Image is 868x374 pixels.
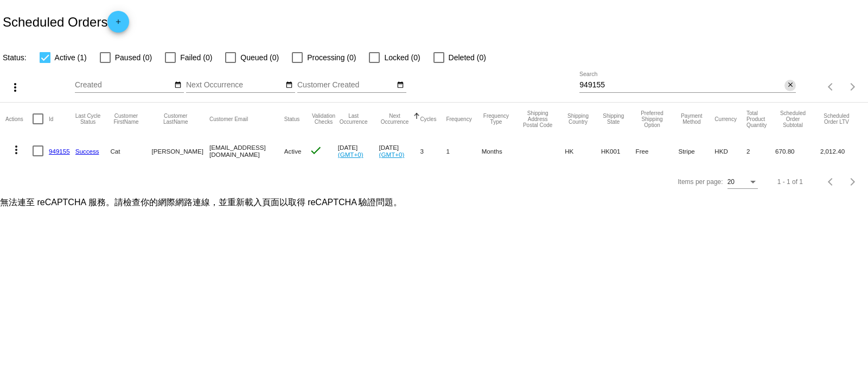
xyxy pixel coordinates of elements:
[10,143,23,156] mat-icon: more_vert
[679,113,705,125] button: Change sorting for PaymentMethod.Type
[75,81,173,90] input: Created
[842,171,864,193] button: Next page
[284,116,299,122] button: Change sorting for Status
[842,76,864,98] button: Next page
[110,135,151,167] mat-cell: Cat
[601,113,626,125] button: Change sorting for ShippingState
[110,113,142,125] button: Change sorting for CustomerFirstName
[775,135,820,167] mat-cell: 670.80
[679,135,715,167] mat-cell: Stripe
[777,178,803,186] div: 1 - 1 of 1
[379,113,411,125] button: Change sorting for NextOccurrenceUtc
[446,135,481,167] mat-cell: 1
[338,151,363,158] a: (GMT+0)
[285,81,293,90] mat-icon: date_range
[180,51,212,64] span: Failed (0)
[5,103,33,135] mat-header-cell: Actions
[727,178,735,186] span: 20
[152,113,200,125] button: Change sorting for CustomerLastName
[565,113,591,125] button: Change sorting for ShippingCountry
[820,76,842,98] button: Previous page
[49,148,70,155] a: 949155
[787,81,794,90] mat-icon: close
[601,135,636,167] mat-cell: HK001
[309,103,338,135] mat-header-cell: Validation Checks
[186,81,284,90] input: Next Occurrence
[784,80,796,91] button: Clear
[55,51,87,64] span: Active (1)
[820,135,863,167] mat-cell: 2,012.40
[338,135,379,167] mat-cell: [DATE]
[152,135,209,167] mat-cell: [PERSON_NAME]
[775,110,810,128] button: Change sorting for Subtotal
[714,116,737,122] button: Change sorting for CurrencyIso
[446,116,471,122] button: Change sorting for Frequency
[482,135,521,167] mat-cell: Months
[49,116,53,122] button: Change sorting for Id
[379,151,405,158] a: (GMT+0)
[636,135,679,167] mat-cell: Free
[3,11,129,33] h2: Scheduled Orders
[115,51,152,64] span: Paused (0)
[714,135,746,167] mat-cell: HKD
[397,81,404,90] mat-icon: date_range
[284,148,302,155] span: Active
[520,110,555,128] button: Change sorting for ShippingPostcode
[746,103,775,135] mat-header-cell: Total Product Quantity
[820,171,842,193] button: Previous page
[565,135,601,167] mat-cell: HK
[209,135,284,167] mat-cell: [EMAIL_ADDRESS][DOMAIN_NAME]
[309,144,322,157] mat-icon: check
[420,135,446,167] mat-cell: 3
[727,179,758,186] mat-select: Items per page:
[579,81,784,90] input: Search
[379,135,420,167] mat-cell: [DATE]
[678,178,723,186] div: Items per page:
[820,113,853,125] button: Change sorting for LifetimeValue
[746,135,775,167] mat-cell: 2
[636,110,669,128] button: Change sorting for PreferredShippingOption
[75,148,99,155] a: Success
[174,81,182,90] mat-icon: date_range
[297,81,395,90] input: Customer Created
[240,51,279,64] span: Queued (0)
[338,113,369,125] button: Change sorting for LastOccurrenceUtc
[482,113,511,125] button: Change sorting for FrequencyType
[307,51,356,64] span: Processing (0)
[3,53,27,62] span: Status:
[112,18,125,31] mat-icon: add
[420,116,436,122] button: Change sorting for Cycles
[209,116,248,122] button: Change sorting for CustomerEmail
[449,51,486,64] span: Deleted (0)
[75,113,101,125] button: Change sorting for LastProcessingCycleId
[9,81,22,94] mat-icon: more_vert
[384,51,420,64] span: Locked (0)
